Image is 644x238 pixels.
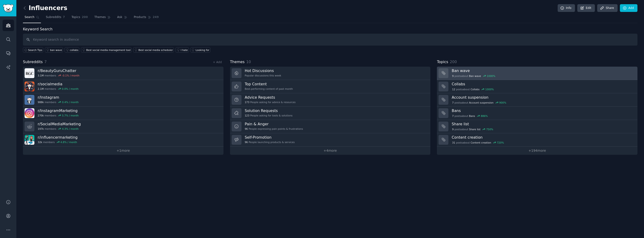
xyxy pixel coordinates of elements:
[46,15,61,19] span: Subreddits
[450,60,457,64] span: 200
[25,108,34,118] img: InstagramMarketing
[245,101,249,104] span: 173
[38,95,79,100] h3: r/ Instagram
[38,122,81,126] h3: r/ SocialMediaMarketing
[620,4,637,12] a: Add
[230,147,431,155] a: +4more
[23,133,223,147] a: r/influencermarketing32kmembers4.8% / month
[230,120,431,133] a: Pain & Anger96People expressing pain points & frustrations
[437,59,448,65] span: Topics
[23,67,223,80] a: r/BeautyGuruChatter3.1Mmembers-0.1% / month
[23,107,223,120] a: r/InstagramMarketing270kmembers5.7% / month
[60,141,77,144] div: 4.8 % / month
[81,47,132,53] a: Best social media management tool
[497,141,504,144] div: 720 %
[469,114,475,118] span: Bans
[23,80,223,93] a: r/socialmedia2.1Mmembers0.0% / month
[246,60,251,64] span: 10
[176,47,189,53] a: I hate
[230,93,431,107] a: Advice Requests173People asking for advice & resources
[50,48,62,52] div: ban wave
[62,74,80,77] div: -0.1 % / month
[481,114,488,118] div: 886 %
[245,68,281,73] h3: Hot Discussions
[452,141,504,145] div: post s about
[25,68,34,78] img: BeautyGuruChatter
[577,4,595,12] a: Edit
[452,141,455,144] span: 31
[452,127,494,131] div: post s about
[452,88,455,91] span: 12
[38,74,44,77] span: 3.1M
[437,147,637,155] a: +194more
[471,141,491,144] span: Content creation
[38,74,79,77] div: members
[65,47,79,53] a: collabs
[44,60,47,64] span: 7
[62,101,79,104] div: 0.4 % / month
[38,87,79,90] div: members
[558,4,575,12] a: Info
[245,101,296,104] div: People asking for advice & resources
[471,88,479,91] span: Collabs
[452,68,634,73] h3: Ban wave
[245,127,303,130] div: People expressing pain points & frustrations
[38,141,42,144] span: 32k
[23,120,223,133] a: r/SocialMediaMarketing197kmembers4.3% / month
[245,114,293,117] div: People asking for tools & solutions
[71,15,80,19] span: Topics
[45,47,63,53] a: ban wave
[38,127,44,130] span: 197k
[23,34,637,46] input: Keyword search in audience
[230,107,431,120] a: Solution Requests123People asking for tools & solutions
[245,141,295,144] div: People launching products & services
[499,101,506,104] div: 900 %
[38,114,44,117] span: 270k
[190,47,210,53] a: Looking for
[230,80,431,93] a: Top ContentBest-performing content of past month
[38,135,78,140] h3: r/ influencermarketing
[62,87,79,90] div: 0.0 % / month
[452,74,496,78] div: post s about
[44,14,66,23] a: Subreddits7
[452,122,634,126] h3: Share list
[213,61,222,64] a: + Add
[25,95,34,105] img: Instagram
[437,133,637,147] a: Content creation31postsaboutContent creation720%
[230,133,431,147] a: Self-Promotion96People launching products & services
[116,14,129,23] a: Ask
[117,15,122,19] span: Ask
[38,68,79,73] h3: r/ BeautyGuruChatter
[469,74,481,78] span: Ban wave
[94,15,106,19] span: Themes
[437,67,637,80] a: Ban wave9postsaboutBan wave1000%
[452,82,634,87] h3: Collabs
[452,87,494,91] div: post s about
[23,147,223,155] a: +1more
[23,59,43,65] span: Subreddits
[38,127,81,130] div: members
[38,101,44,104] span: 988k
[452,114,454,118] span: 7
[452,128,454,131] span: 9
[452,74,454,78] span: 9
[437,107,637,120] a: Bans7postsaboutBans886%
[245,108,293,113] h3: Solution Requests
[134,15,146,19] span: Products
[437,120,637,133] a: Share list9postsaboutShare list750%
[38,108,79,113] h3: r/ InstagramMarketing
[452,114,488,118] div: post s about
[487,74,495,78] div: 1000 %
[86,48,130,52] div: Best social media management tool
[132,14,160,23] a: Products249
[25,135,34,145] img: influencermarketing
[452,101,454,104] span: 7
[230,67,431,80] a: Hot DiscussionsPopular discussions this week
[23,93,223,107] a: r/Instagram988kmembers0.4% / month
[23,27,52,31] label: Keyword Search
[62,127,79,130] div: 4.3 % / month
[38,87,44,90] span: 2.1M
[25,15,34,19] span: Search
[245,95,296,100] h3: Advice Requests
[153,15,159,19] span: 249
